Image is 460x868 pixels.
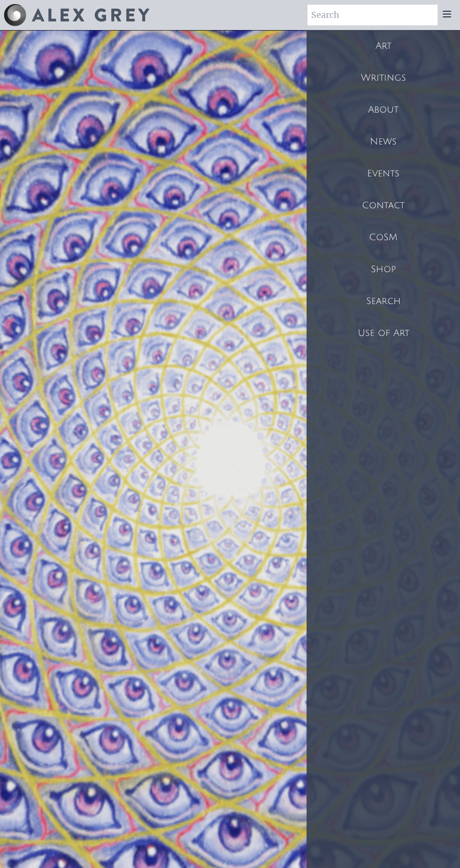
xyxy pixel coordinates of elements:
a: Search [307,285,460,317]
a: CoSM [307,221,460,253]
a: Events [307,158,460,190]
a: Use of Art [307,317,460,349]
a: Writings [307,62,460,94]
a: Art [307,30,460,62]
input: Search [307,5,437,25]
a: News [307,126,460,158]
a: Shop [307,253,460,285]
a: About [307,94,460,126]
a: Contact [307,190,460,221]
